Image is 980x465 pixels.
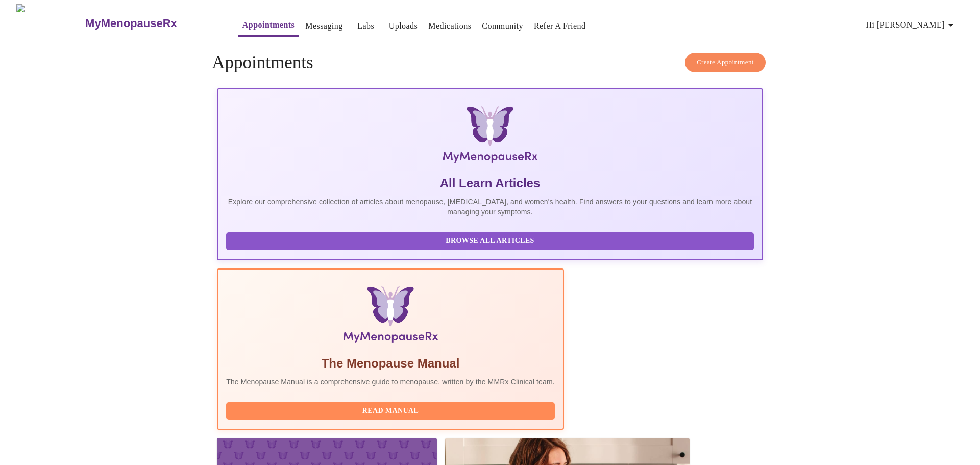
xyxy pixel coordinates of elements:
[226,402,555,420] button: Read Manual
[385,16,422,36] button: Uploads
[278,286,502,347] img: Menopause Manual
[236,235,744,248] span: Browse All Articles
[530,16,590,36] button: Refer a Friend
[85,17,177,30] h3: MyMenopauseRx
[478,16,527,36] button: Community
[357,19,374,33] a: Labs
[301,16,347,36] button: Messaging
[226,175,754,191] h5: All Learn Articles
[308,106,672,167] img: MyMenopauseRx Logo
[212,53,768,73] h4: Appointments
[685,53,766,72] button: Create Appointment
[84,6,218,41] a: MyMenopauseRx
[389,19,418,33] a: Uploads
[305,19,342,33] a: Messaging
[242,18,295,32] a: Appointments
[697,57,754,68] span: Create Appointment
[862,15,961,35] button: Hi [PERSON_NAME]
[226,406,557,414] a: Read Manual
[226,236,756,244] a: Browse All Articles
[534,19,586,33] a: Refer a Friend
[226,232,754,250] button: Browse All Articles
[350,16,382,36] button: Labs
[424,16,475,36] button: Medications
[428,19,471,33] a: Medications
[866,18,957,32] span: Hi [PERSON_NAME]
[226,197,754,217] p: Explore our comprehensive collection of articles about menopause, [MEDICAL_DATA], and women's hea...
[16,4,84,42] img: MyMenopauseRx Logo
[238,15,299,37] button: Appointments
[226,355,555,372] h5: The Menopause Manual
[226,377,555,387] p: The Menopause Manual is a comprehensive guide to menopause, written by the MMRx Clinical team.
[482,19,523,33] a: Community
[236,405,545,418] span: Read Manual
